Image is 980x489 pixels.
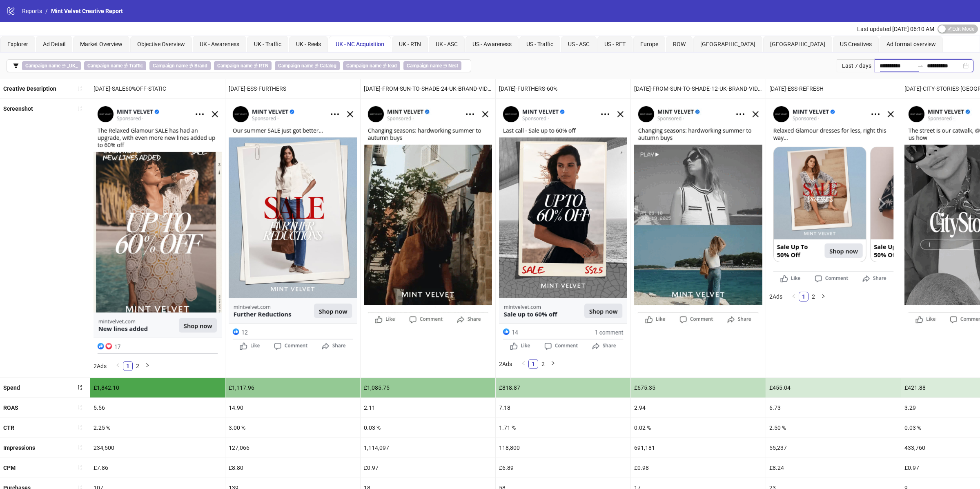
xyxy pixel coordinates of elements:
[539,359,548,368] a: 2
[766,398,901,418] div: 6.73
[789,292,799,301] button: left
[496,398,630,418] div: 7.18
[225,458,360,478] div: £8.80
[496,378,630,397] div: £818.87
[766,418,901,438] div: 2.50 %
[436,41,458,47] span: UK - ASC
[129,63,143,69] b: Traffic
[3,444,35,451] b: Impressions
[343,61,400,70] span: ∌
[917,63,924,69] span: to
[77,106,83,112] span: sort-ascending
[116,363,120,368] span: left
[137,41,185,47] span: Objective Overview
[529,359,538,368] a: 1
[496,79,630,98] div: [DATE]-FURTHERS-60%
[225,79,360,98] div: [DATE]-ESS-FURTHERS
[821,294,826,299] span: right
[214,61,272,70] span: ∌
[837,59,875,72] div: Last 7 days
[791,294,796,299] span: left
[3,464,16,471] b: CPM
[361,398,495,418] div: 2.11
[769,293,782,300] span: 2 Ads
[631,418,766,438] div: 0.02 %
[3,384,20,391] b: Spend
[521,361,526,366] span: left
[20,7,44,16] a: Reports
[90,79,225,98] div: [DATE]-SALE60%OFF-STATIC
[886,41,936,47] span: Ad format overview
[361,458,495,478] div: £0.97
[77,424,83,430] span: sort-ascending
[496,458,630,478] div: £6.89
[225,418,360,438] div: 3.00 %
[799,292,808,301] li: 1
[789,292,799,301] li: Previous Page
[519,359,528,369] li: Previous Page
[3,424,14,431] b: CTR
[225,398,360,418] div: 14.90
[225,378,360,397] div: £1,117.96
[217,63,252,69] b: Campaign name
[766,458,901,478] div: £8.24
[3,85,56,92] b: Creative Description
[519,359,528,369] button: left
[631,438,766,458] div: 691,181
[631,79,766,98] div: [DATE]-FROM-SUN-TO-SHADE-12-UK-BRAND-VID-2
[43,41,65,47] span: Ad Detail
[809,292,818,301] a: 2
[296,41,321,47] span: UK - Reels
[840,41,872,47] span: US Creatives
[634,102,762,326] img: Screenshot 6787018655100
[90,398,225,418] div: 5.56
[80,41,122,47] span: Market Overview
[799,292,808,301] a: 1
[25,63,60,69] b: Campaign name
[496,438,630,458] div: 118,800
[153,63,188,69] b: Campaign name
[3,404,18,411] b: ROAS
[51,8,123,14] span: Mint Velvet Creative Report
[7,41,28,47] span: Explorer
[361,418,495,438] div: 0.03 %
[548,359,558,369] li: Next Page
[200,41,239,47] span: UK - Awareness
[857,26,934,32] span: Last updated [DATE] 06:10 AM
[77,464,83,470] span: sort-ascending
[766,378,901,397] div: £455.04
[77,384,83,390] span: sort-descending
[90,458,225,478] div: £7.86
[67,63,78,69] b: _UK_
[113,361,123,371] li: Previous Page
[700,41,755,47] span: [GEOGRAPHIC_DATA]
[568,41,590,47] span: US - ASC
[550,361,555,366] span: right
[259,63,268,69] b: RTN
[770,41,825,47] span: [GEOGRAPHIC_DATA]
[766,79,901,98] div: [DATE]-ESS-REFRESH
[528,359,538,369] li: 1
[77,444,83,450] span: sort-ascending
[499,102,627,352] img: Screenshot 6819093949900
[673,41,686,47] span: ROW
[275,61,340,70] span: ∌
[123,362,132,371] a: 1
[123,361,133,371] li: 1
[3,105,33,112] b: Screenshot
[604,41,626,47] span: US - RET
[94,363,107,369] span: 2 Ads
[225,438,360,458] div: 127,066
[87,63,122,69] b: Campaign name
[143,361,152,371] li: Next Page
[278,63,313,69] b: Campaign name
[13,63,19,69] span: filter
[254,41,281,47] span: UK - Traffic
[364,102,492,326] img: Screenshot 6787018654900
[336,41,384,47] span: UK - NC Acquisition
[361,438,495,458] div: 1,114,097
[548,359,558,369] button: right
[631,378,766,397] div: £675.35
[631,458,766,478] div: £0.98
[94,102,222,354] img: Screenshot 6822924806500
